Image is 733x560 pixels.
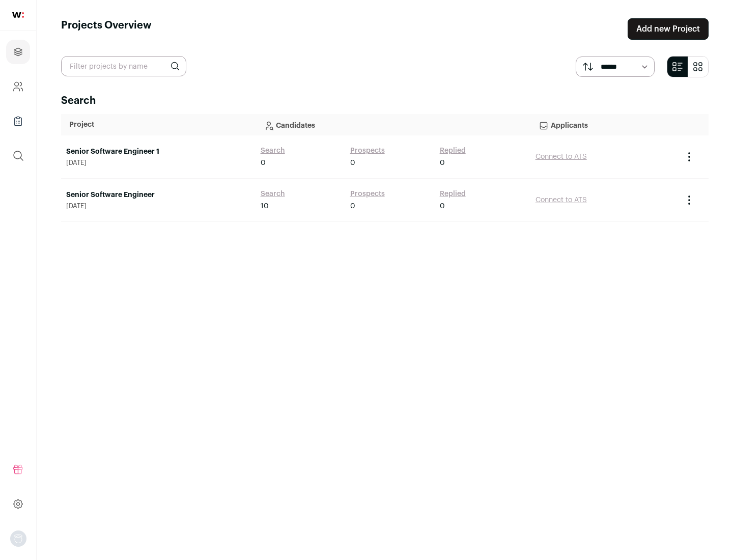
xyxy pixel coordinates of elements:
[440,158,445,168] span: 0
[66,147,250,157] a: Senior Software Engineer 1
[61,56,186,76] input: Filter projects by name
[261,146,285,156] a: Search
[12,12,24,18] img: wellfound-shorthand-0d5821cbd27db2630d0214b213865d53afaa358527fdda9d0ea32b1df1b89c2c.svg
[6,74,30,99] a: Company and ATS Settings
[6,40,30,64] a: Projects
[261,201,269,211] span: 10
[628,18,709,40] a: Add new Project
[61,18,152,40] h1: Projects Overview
[350,189,385,199] a: Prospects
[350,158,355,168] span: 0
[66,202,250,210] span: [DATE]
[535,197,587,204] a: Connect to ATS
[440,189,466,199] a: Replied
[539,115,670,135] p: Applicants
[69,120,247,130] p: Project
[440,146,466,156] a: Replied
[683,194,695,206] button: Project Actions
[350,201,355,211] span: 0
[535,153,587,160] a: Connect to ATS
[683,151,695,163] button: Project Actions
[6,109,30,133] a: Company Lists
[261,189,285,199] a: Search
[61,94,709,108] h2: Search
[66,190,250,200] a: Senior Software Engineer
[440,201,445,211] span: 0
[350,146,385,156] a: Prospects
[10,530,26,547] img: nopic.png
[10,530,26,547] button: Open dropdown
[261,158,266,168] span: 0
[66,159,250,167] span: [DATE]
[264,115,522,135] p: Candidates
